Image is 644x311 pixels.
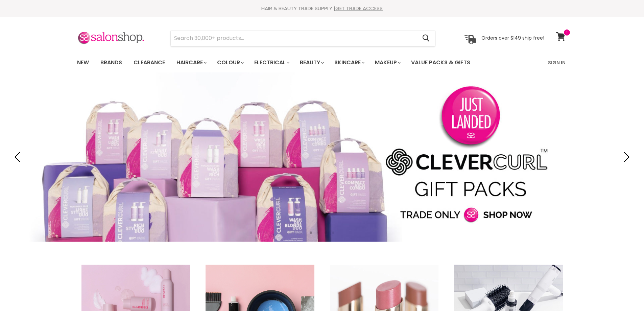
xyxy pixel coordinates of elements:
[212,55,248,70] a: Colour
[544,55,570,70] a: Sign In
[295,55,328,70] a: Beauty
[12,150,25,164] button: Previous
[481,35,544,41] p: Orders over $149 ship free!
[370,55,405,70] a: Makeup
[619,150,632,164] button: Next
[325,231,327,234] li: Page dot 3
[406,55,475,70] a: Value Packs & Gifts
[171,30,417,46] input: Search
[170,30,435,46] form: Product
[69,5,576,12] div: HAIR & BEAUTY TRADE SUPPLY |
[249,55,293,70] a: Electrical
[332,231,334,234] li: Page dot 4
[128,55,170,70] a: Clearance
[171,55,211,70] a: Haircare
[310,231,312,234] li: Page dot 1
[317,231,319,234] li: Page dot 2
[69,53,576,72] nav: Main
[72,55,94,70] a: New
[335,5,383,12] a: GET TRADE ACCESS
[72,53,510,72] ul: Main menu
[417,30,435,46] button: Search
[95,55,127,70] a: Brands
[329,55,368,70] a: Skincare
